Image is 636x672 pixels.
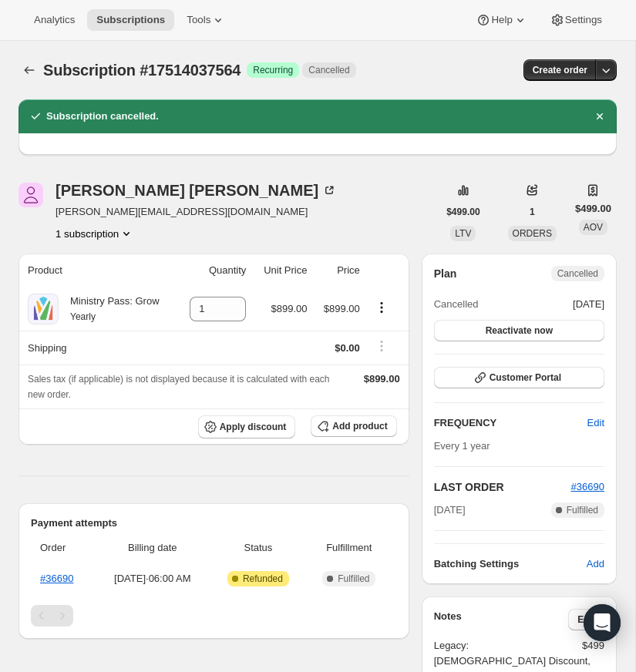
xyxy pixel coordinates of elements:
span: Help [491,14,512,26]
span: Add product [332,420,387,432]
th: Order [31,531,95,565]
span: Add [587,556,604,572]
span: $499.00 [575,201,611,217]
th: Price [311,254,364,287]
span: $899.00 [364,373,400,385]
th: Shipping [19,331,175,365]
span: LTV [455,228,471,239]
span: $499.00 [446,206,480,218]
span: [DATE] · 06:00 AM [99,571,206,586]
div: Ministry Pass: Grow [59,294,160,324]
button: Subscriptions [19,59,40,81]
span: Create order [533,64,587,76]
button: Analytics [25,9,84,31]
h2: Payment attempts [31,516,397,531]
span: Sales tax (if applicable) is not displayed because it is calculated with each new order. [28,374,330,400]
span: Subscription #17514037564 [43,62,241,79]
span: [DATE] [573,297,604,312]
th: Quantity [175,254,251,287]
span: Legacy: $499 [DEMOGRAPHIC_DATA] Discount, [434,638,604,669]
span: Cancelled [434,297,479,312]
button: Customer Portal [434,367,604,388]
th: Unit Price [251,254,311,287]
button: Reactivate now [434,320,604,341]
button: Edit [568,609,604,630]
button: Add product [311,415,396,437]
a: #36690 [571,481,604,492]
small: Yearly [70,311,96,322]
span: Analytics [34,14,75,26]
span: Edit [577,613,595,626]
span: Fulfillment [311,540,388,556]
h2: LAST ORDER [434,479,571,495]
button: Apply discount [198,415,296,438]
button: Shipping actions [369,338,394,354]
h2: Plan [434,266,457,281]
div: [PERSON_NAME] [PERSON_NAME] [56,183,337,198]
button: Product actions [369,299,394,316]
span: Every 1 year [434,440,490,452]
span: AOV [584,222,603,233]
span: Aaron Clark [19,183,43,207]
span: $899.00 [324,303,360,314]
button: Dismiss notification [589,106,611,127]
span: Edit [587,415,604,431]
span: [DATE] [434,502,466,518]
button: Create order [523,59,597,81]
button: $499.00 [437,201,489,223]
button: Settings [540,9,611,31]
span: Reactivate now [486,324,553,337]
span: Status [215,540,301,556]
span: Recurring [253,64,293,76]
span: Customer Portal [490,371,561,384]
button: 1 [520,201,544,223]
button: #36690 [571,479,604,495]
span: Settings [565,14,602,26]
h6: Batching Settings [434,556,587,572]
span: $899.00 [271,303,307,314]
button: Edit [578,411,614,435]
th: Product [19,254,175,287]
button: Product actions [56,226,134,241]
button: Tools [177,9,235,31]
h2: FREQUENCY [434,415,587,431]
button: Subscriptions [87,9,174,31]
button: Help [466,9,537,31]
span: [PERSON_NAME][EMAIL_ADDRESS][DOMAIN_NAME] [56,204,337,220]
span: 1 [530,206,535,218]
span: Tools [187,14,210,26]
h3: Notes [434,609,569,630]
span: Apply discount [220,421,287,433]
h2: Subscription cancelled. [46,109,159,124]
a: #36690 [40,573,73,584]
span: Billing date [99,540,206,556]
button: Add [577,552,614,576]
img: product img [28,294,59,324]
span: $0.00 [335,342,360,354]
span: Fulfilled [338,573,369,585]
span: Cancelled [308,64,349,76]
nav: Pagination [31,605,397,627]
span: Cancelled [557,267,598,280]
span: ORDERS [513,228,552,239]
span: Subscriptions [96,14,165,26]
span: Fulfilled [567,504,598,516]
span: Refunded [243,573,283,585]
div: Open Intercom Messenger [584,604,621,641]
